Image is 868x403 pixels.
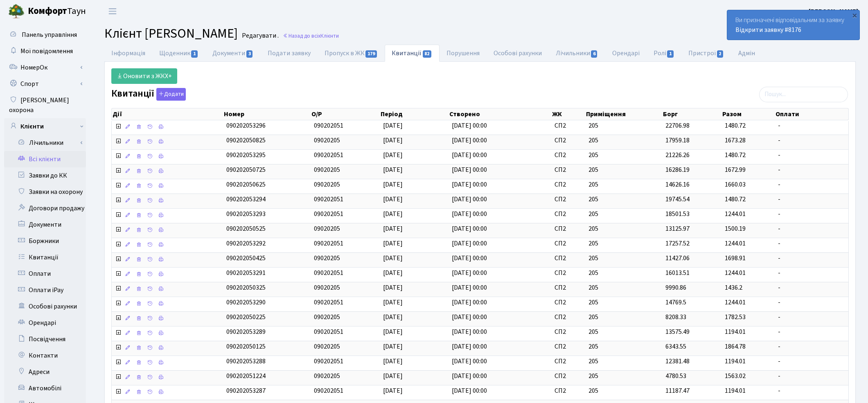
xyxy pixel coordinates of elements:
span: [DATE] [383,298,403,307]
span: [DATE] 00:00 [452,254,487,263]
div: Ви призначені відповідальним за заявку [727,10,859,40]
a: [PERSON_NAME] охорона [4,92,86,118]
span: 205 [588,327,658,337]
span: СП2 [555,136,582,145]
span: [DATE] 00:00 [452,209,487,218]
span: [DATE] [383,151,403,160]
a: Адмін [731,45,762,62]
span: [DATE] 00:00 [452,121,487,130]
span: 1500.19 [725,224,746,233]
span: 090202050625 [226,180,266,189]
a: Відкрити заявку #8176 [735,25,801,34]
span: [DATE] [383,224,403,233]
span: СП2 [555,239,582,248]
span: - [778,357,845,366]
a: Порушення [440,45,487,62]
span: 14626.16 [665,180,690,189]
a: Панель управління [4,27,86,43]
span: [DATE] [383,386,403,395]
span: 090202051 [314,239,343,248]
span: 205 [588,165,658,175]
a: Орендарі [605,45,647,62]
span: 09020205 [314,371,340,380]
span: 1864.78 [725,342,746,351]
span: 1244.01 [725,268,746,277]
span: 17959.18 [665,136,690,145]
span: 090202053291 [226,268,266,277]
span: 179 [365,50,377,58]
span: СП2 [555,151,582,160]
th: О/Р [311,108,379,120]
span: 090202053288 [226,357,266,366]
a: Інформація [104,45,152,62]
span: [DATE] [383,357,403,366]
a: Боржники [4,233,86,249]
span: 090202050525 [226,224,266,233]
span: 13125.97 [665,224,690,233]
span: 6343.55 [665,342,686,351]
a: Документи [4,216,86,233]
a: Контакти [4,347,86,364]
span: 09020205 [314,180,340,189]
span: [DATE] 00:00 [452,298,487,307]
span: 82 [423,50,432,58]
span: [DATE] 00:00 [452,386,487,395]
span: [DATE] 00:00 [452,151,487,160]
span: - [778,195,845,204]
th: Період [380,108,449,120]
span: 205 [588,254,658,263]
a: Всі клієнти [4,151,86,167]
a: [PERSON_NAME] [809,7,858,16]
span: - [778,313,845,322]
th: Дії [112,108,223,120]
a: Щоденник [152,45,205,62]
th: Створено [449,108,551,120]
span: 205 [588,283,658,293]
label: Квитанції [111,88,186,101]
span: Панель управління [22,30,77,39]
span: - [778,224,845,234]
span: [DATE] [383,209,403,218]
a: Квитанції [4,249,86,266]
span: [DATE] [383,327,403,336]
span: 1244.01 [725,239,746,248]
span: 1436.2 [725,283,742,292]
span: 090202050425 [226,254,266,263]
span: 090202051224 [226,371,266,380]
span: 090202053287 [226,386,266,395]
span: 205 [588,298,658,307]
span: 19745.54 [665,195,690,204]
span: СП2 [555,283,582,293]
span: - [778,136,845,145]
span: 090202051 [314,327,343,336]
span: 090202050825 [226,136,266,145]
span: 14769.5 [665,298,686,307]
a: Заявки до КК [4,167,86,184]
span: [DATE] [383,342,403,351]
th: Приміщення [585,108,662,120]
span: 2 [717,50,724,58]
a: Орендарі [4,315,86,331]
span: - [778,209,845,219]
span: СП2 [555,165,582,175]
span: Таун [28,5,86,18]
span: [DATE] [383,136,403,145]
span: 1673.28 [725,136,746,145]
span: 090202053290 [226,298,266,307]
span: 09020205 [314,283,340,292]
a: Оплати iPay [4,282,86,298]
span: [DATE] [383,371,403,380]
span: [DATE] 00:00 [452,283,487,292]
span: 1480.72 [725,121,746,130]
a: Клієнти [4,118,86,135]
span: 090202051 [314,298,343,307]
th: ЖК [551,108,585,120]
a: Адреси [4,364,86,380]
span: - [778,283,845,293]
a: Додати [154,86,186,101]
span: [DATE] [383,239,403,248]
span: 090202051 [314,357,343,366]
b: [PERSON_NAME] [809,7,858,16]
span: 1660.03 [725,180,746,189]
span: 090202051 [314,268,343,277]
